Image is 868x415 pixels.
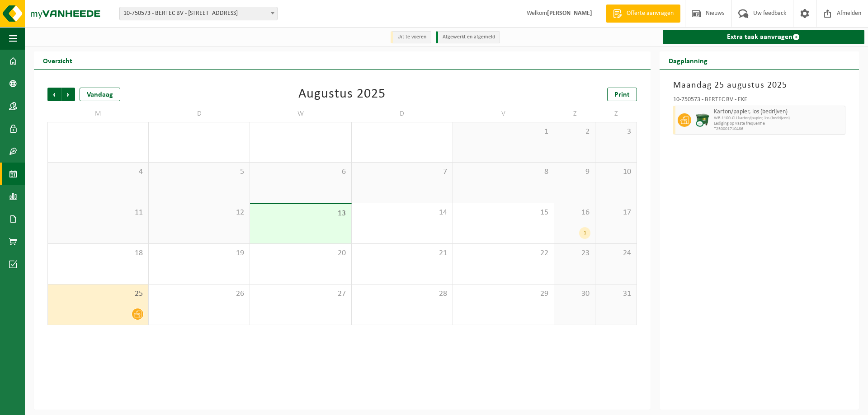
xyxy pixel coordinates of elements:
[255,209,346,219] span: 13
[606,5,680,23] a: Offerte aanvragen
[436,31,500,43] li: Afgewerkt en afgemeld
[453,106,554,122] td: V
[673,79,845,92] h3: Maandag 25 augustus 2025
[600,127,632,137] span: 3
[458,289,549,299] span: 29
[120,7,277,20] span: 10-750573 - BERTEC BV - 9810 EKE, TULPENSTRAAT 3
[47,106,149,122] td: M
[559,248,590,258] span: 23
[624,9,676,18] span: Offerte aanvragen
[153,248,245,258] span: 19
[696,113,709,127] img: WB-1100-CU
[714,121,843,126] span: Lediging op vaste frequentie
[356,208,448,218] span: 14
[149,106,250,122] td: D
[579,227,590,239] div: 1
[559,289,590,299] span: 30
[559,208,590,218] span: 16
[559,127,590,137] span: 2
[458,248,549,258] span: 22
[458,208,549,218] span: 15
[255,289,346,299] span: 27
[119,7,278,20] span: 10-750573 - BERTEC BV - 9810 EKE, TULPENSTRAAT 3
[153,167,245,177] span: 5
[547,10,592,17] strong: [PERSON_NAME]
[714,108,843,116] span: Karton/papier, los (bedrijven)
[47,88,61,101] span: Vorige
[600,208,632,218] span: 17
[356,167,448,177] span: 7
[153,208,245,218] span: 12
[714,126,843,132] span: T250001710486
[52,208,144,218] span: 11
[614,91,630,98] span: Print
[600,248,632,258] span: 24
[80,88,120,101] div: Vandaag
[356,289,448,299] span: 28
[52,167,144,177] span: 4
[391,31,431,43] li: Uit te voeren
[458,167,549,177] span: 8
[255,167,346,177] span: 6
[607,88,637,101] a: Print
[663,30,864,44] a: Extra taak aanvragen
[52,289,144,299] span: 25
[600,289,632,299] span: 31
[559,167,590,177] span: 9
[554,106,595,122] td: Z
[356,248,448,258] span: 21
[673,97,845,106] div: 10-750573 - BERTEC BV - EKE
[600,167,632,177] span: 10
[153,289,245,299] span: 26
[714,116,843,121] span: WB-1100-CU karton/papier, los (bedrijven)
[595,106,637,122] td: Z
[52,248,144,258] span: 18
[34,51,81,69] h2: Overzicht
[660,51,717,69] h2: Dagplanning
[61,88,75,101] span: Volgende
[255,248,346,258] span: 20
[298,88,386,101] div: Augustus 2025
[250,106,351,122] td: W
[458,127,549,137] span: 1
[352,106,453,122] td: D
